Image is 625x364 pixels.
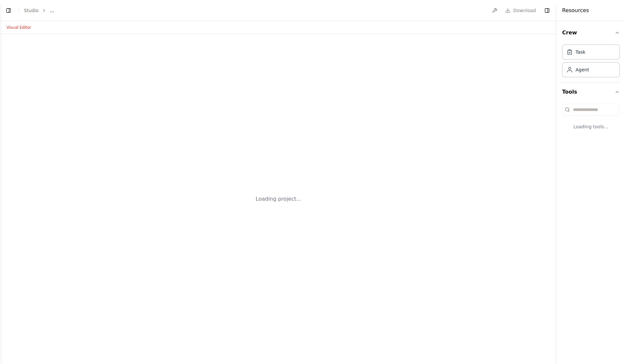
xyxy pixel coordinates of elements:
[562,101,620,140] div: Tools
[562,83,620,101] button: Tools
[24,7,54,14] nav: breadcrumb
[50,7,54,14] span: ...
[3,24,35,31] button: Visual Editor
[562,118,620,135] div: Loading tools...
[542,6,552,15] button: Hide right sidebar
[562,24,620,42] button: Crew
[576,49,585,55] div: Task
[562,7,589,14] h4: Resources
[4,6,13,15] button: Show left sidebar
[576,66,589,73] div: Agent
[256,195,301,203] div: Loading project...
[24,8,39,13] a: Studio
[562,42,620,82] div: Crew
